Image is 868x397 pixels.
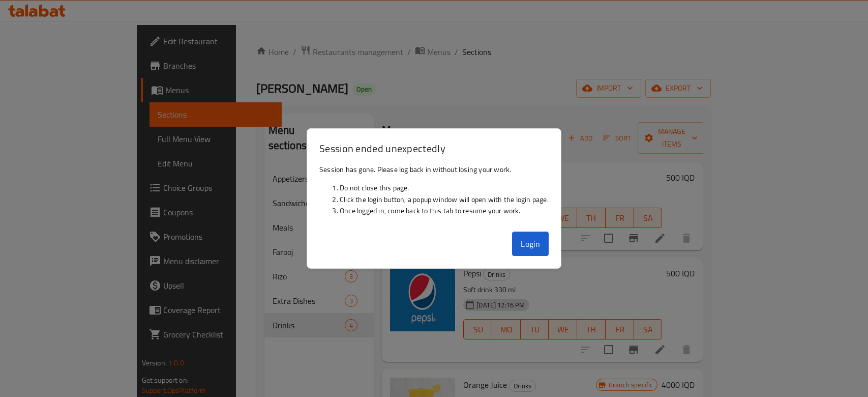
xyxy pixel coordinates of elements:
li: Once logged in, come back to this tab to resume your work. [340,205,549,216]
div: Session has gone. Please log back in without losing your work. [307,160,561,228]
button: Login [512,232,549,256]
h3: Session ended unexpectedly [319,141,549,156]
li: Click the login button, a popup window will open with the login page. [340,194,549,205]
li: Do not close this page. [340,182,549,193]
